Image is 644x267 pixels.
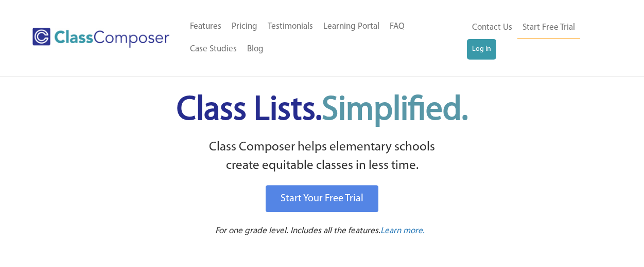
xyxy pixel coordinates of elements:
[322,94,468,127] span: Simplified.
[32,28,169,48] img: Class Composer
[185,15,227,38] a: Features
[227,15,263,38] a: Pricing
[185,38,242,61] a: Case Studies
[185,15,467,61] nav: Header Menu
[318,15,385,38] a: Learning Portal
[380,226,425,235] span: Learn more.
[380,225,425,238] a: Learn more.
[215,226,380,235] span: For one grade level. Includes all the features.
[263,15,318,38] a: Testimonials
[177,94,468,127] span: Class Lists.
[517,16,580,40] a: Start Free Trial
[58,138,586,176] p: Class Composer helps elementary schools create equitable classes in less time.
[266,185,378,212] a: Start Your Free Trial
[281,194,363,204] span: Start Your Free Trial
[467,16,604,60] nav: Header Menu
[467,39,496,60] a: Log In
[242,38,269,61] a: Blog
[385,15,410,38] a: FAQ
[467,16,517,39] a: Contact Us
